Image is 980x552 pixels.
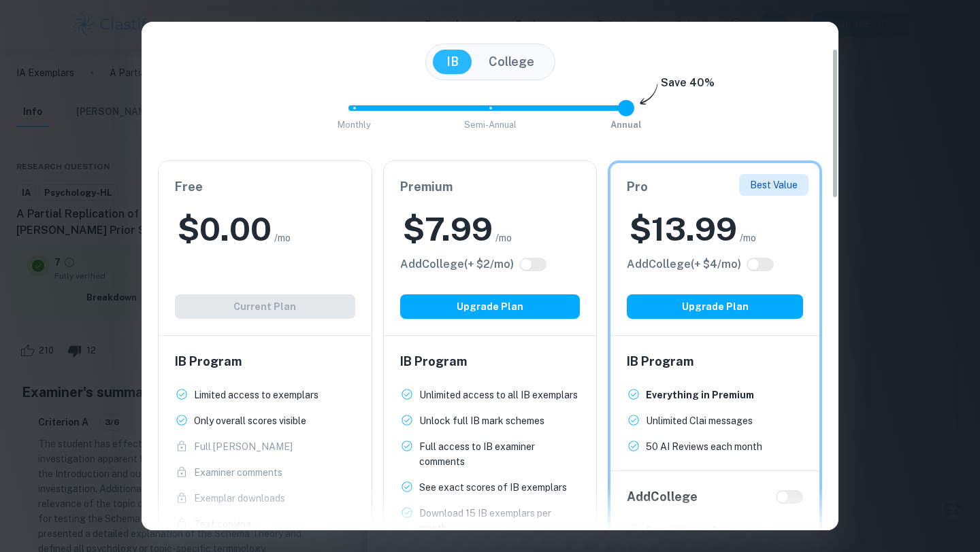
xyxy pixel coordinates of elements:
h6: Free [175,177,355,196]
h6: Click to see all the additional College features. [627,256,741,273]
h2: $ 7.99 [403,207,493,251]
h2: $ 0.00 [178,207,272,251]
p: Only overall scores visible [194,413,306,428]
span: Semi-Annual [464,120,517,130]
p: Unlock full IB mark schemes [419,413,544,428]
p: Limited access to exemplars [194,387,318,402]
button: Upgrade Plan [400,294,581,319]
p: Examiner comments [194,465,282,480]
span: /mo [495,230,512,245]
p: See exact scores of IB exemplars [419,480,567,495]
p: 50 AI Reviews each month [646,439,762,454]
span: Annual [610,120,642,130]
h6: Click to see all the additional College features. [400,256,514,273]
h6: IB Program [400,352,581,371]
img: subscription-arrow.svg [640,83,658,106]
h6: Save 40% [661,75,715,98]
span: /mo [274,230,291,245]
button: IB [433,50,472,74]
h6: IB Program [175,352,355,371]
p: Best Value [750,177,798,192]
span: /mo [740,230,756,245]
h6: Pro [627,177,803,196]
p: Full access to IB examiner comments [419,439,581,469]
p: Everything in Premium [646,387,754,402]
p: Unlimited access to all IB exemplars [419,387,578,402]
p: Full [PERSON_NAME] [194,439,293,454]
h6: IB Program [627,352,803,371]
button: College [475,50,548,74]
span: Monthly [338,120,371,130]
h6: Premium [400,177,581,196]
p: Unlimited Clai messages [646,413,753,428]
button: Upgrade Plan [627,294,803,319]
h2: $ 13.99 [630,207,737,251]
